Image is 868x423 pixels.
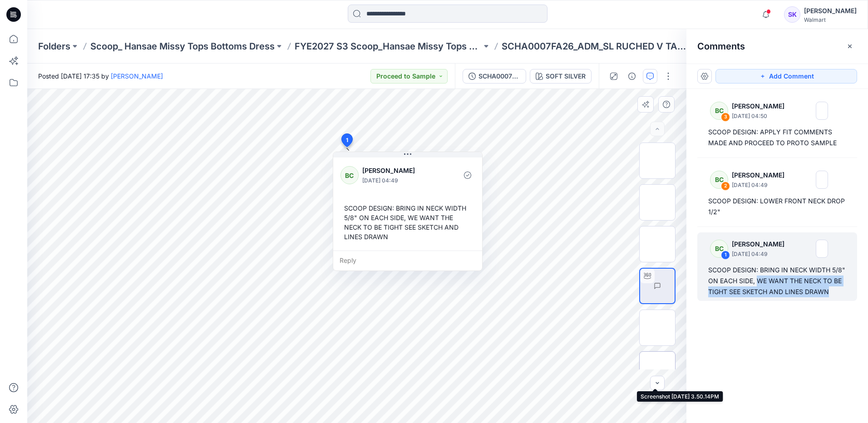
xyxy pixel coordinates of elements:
p: [DATE] 04:50 [732,112,790,121]
button: Add Comment [715,69,857,84]
div: 1 [721,251,730,260]
div: SCOOP DESIGN: APPLY FIT COMMENTS MADE AND PROCEED TO PROTO SAMPLE [708,127,846,148]
p: [PERSON_NAME] [732,101,790,112]
p: [DATE] 04:49 [732,181,790,190]
div: Reply [333,251,482,271]
button: Details [625,69,639,84]
a: Folders [38,40,70,53]
p: [PERSON_NAME] [362,165,436,176]
div: BC [710,102,728,120]
div: SCHA0007FA26_ADM_SL RUCHED V TANK [478,71,520,81]
div: SCOOP DESIGN: BRING IN NECK WIDTH 5/8" ON EACH SIDE, WE WANT THE NECK TO BE TIGHT SEE SKETCH AND ... [340,200,475,245]
span: Posted [DATE] 17:35 by [38,71,163,81]
a: Scoop_ Hansae Missy Tops Bottoms Dress [90,40,275,53]
p: [PERSON_NAME] [732,170,790,181]
div: SCOOP DESIGN: BRING IN NECK WIDTH 5/8" ON EACH SIDE, WE WANT THE NECK TO BE TIGHT SEE SKETCH AND ... [708,265,846,297]
a: FYE2027 S3 Scoop_Hansae Missy Tops Bottoms Dress Board [295,40,482,53]
div: SK [784,6,800,23]
p: SCHA0007FA26_ADM_SL RUCHED V TANK [502,40,689,53]
div: SOFT SILVER [546,71,586,81]
p: [DATE] 04:49 [732,250,790,259]
div: BC [710,240,728,258]
button: SCHA0007FA26_ADM_SL RUCHED V TANK [463,69,526,84]
p: [DATE] 04:49 [362,176,436,185]
div: [PERSON_NAME] [804,5,857,16]
p: [PERSON_NAME] [732,239,790,250]
div: SCOOP DESIGN: LOWER FRONT NECK DROP 1/2" [708,196,846,217]
div: BC [710,171,728,189]
button: SOFT SILVER [530,69,592,84]
a: [PERSON_NAME] [111,72,163,80]
h2: Comments [697,41,745,52]
div: Walmart [804,16,857,23]
div: 3 [721,113,730,122]
div: 2 [721,182,730,191]
div: BC [340,166,359,184]
span: 1 [346,136,348,144]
